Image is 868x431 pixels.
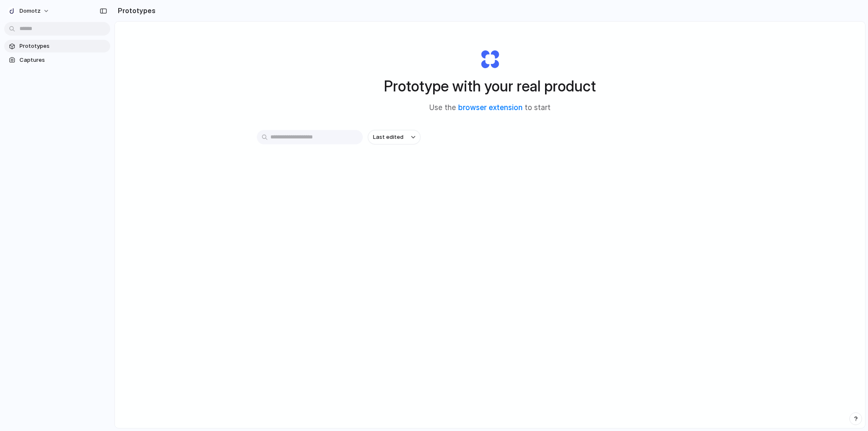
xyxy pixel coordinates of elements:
[373,133,403,141] span: Last edited
[4,54,110,66] a: Captures
[458,103,523,112] a: browser extension
[4,40,110,52] a: Prototypes
[4,4,54,18] button: Domotz
[384,75,596,97] h1: Prototype with your real product
[19,56,107,64] span: Captures
[429,102,551,113] span: Use the to start
[19,42,107,50] span: Prototypes
[114,6,156,16] h2: Prototypes
[368,130,420,144] button: Last edited
[19,7,41,15] span: Domotz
